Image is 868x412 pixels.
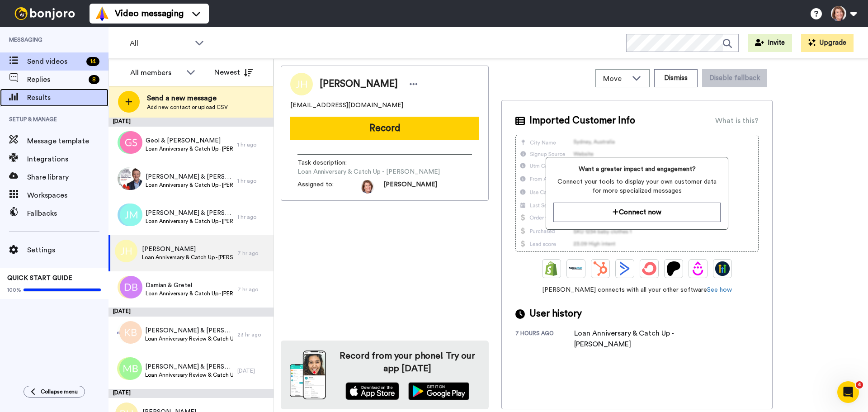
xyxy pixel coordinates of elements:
button: Record [290,117,479,140]
span: [PERSON_NAME] & [PERSON_NAME] [146,208,233,218]
span: [PERSON_NAME] & [PERSON_NAME] [146,172,233,181]
img: db.png [120,276,142,298]
img: jh.png [115,240,137,262]
div: 14 [86,57,99,66]
span: Loan Anniversary & Catch Up - [PERSON_NAME] [146,145,233,152]
span: Want a greater impact and engagement? [553,165,720,174]
span: Task description : [297,158,361,167]
span: Loan Anniversary Review & Catch Up - [PERSON_NAME] [145,335,233,342]
div: 1 hr ago [237,141,269,148]
span: 100% [7,286,21,294]
img: a1087ef6-816d-4369-8c2e-8852fdeb3255.jpg [118,167,140,190]
span: [PERSON_NAME] [142,245,233,254]
span: Connect your tools to display your own customer data for more specialized messages [553,177,720,195]
img: a9f4b73e-b3c7-4288-814a-a3539c21c4c8.png [117,321,140,344]
span: Loan Anniversary Review & Catch Up - [PERSON_NAME] [145,371,233,379]
img: jm.png [120,204,142,226]
img: Ontraport [569,261,583,276]
button: Connect now [553,203,720,222]
span: Imported Customer Info [529,114,635,128]
img: vm-color.svg [95,6,109,21]
h4: Record from your phone! Try our app [DATE] [335,350,480,375]
div: 8 [89,75,99,84]
button: Upgrade [801,34,854,52]
span: Share library [27,172,108,183]
img: 621c16c7-a60b-48f8-b0b5-f158d0b0809f-1759891800.jpg [361,180,374,194]
span: Assigned to: [297,180,361,194]
span: Loan Anniversary & Catch Up - [PERSON_NAME] [146,290,233,297]
span: Send videos [27,56,83,67]
span: [PERSON_NAME] & [PERSON_NAME] [145,362,233,371]
span: Send a new message [147,93,228,104]
button: Newest [208,63,259,81]
iframe: Intercom live chat [837,381,859,403]
img: GoHighLevel [715,261,730,276]
img: Drip [691,261,705,276]
img: ActiveCampaign [618,261,632,276]
div: 1 hr ago [237,177,269,185]
div: All members [130,67,182,78]
span: Fallbacks [27,208,108,219]
div: 7 hours ago [515,330,574,350]
div: [DATE] [108,118,274,127]
img: gs.png [120,131,142,154]
span: [PERSON_NAME] [320,77,398,91]
span: [PERSON_NAME] connects with all your other software [515,285,759,294]
div: [DATE] [108,308,274,317]
span: Loan Anniversary & Catch Up - [PERSON_NAME] [146,218,233,225]
span: Geol & [PERSON_NAME] [146,136,233,145]
img: tm.png [118,204,140,226]
span: [EMAIL_ADDRESS][DOMAIN_NAME] [290,101,403,110]
span: Results [27,92,108,103]
img: playstore [408,382,469,400]
img: Hubspot [593,261,608,276]
button: Invite [748,34,792,52]
span: All [130,38,190,49]
span: User history [529,307,582,321]
span: Message template [27,136,108,147]
div: What is this? [715,115,759,126]
div: [DATE] [108,389,274,398]
div: 23 hr ago [237,331,269,338]
a: See how [707,287,732,293]
span: 4 [856,381,863,388]
div: 1 hr ago [237,213,269,221]
span: Loan Anniversary & Catch Up - [PERSON_NAME] [146,181,233,189]
img: gb.png [118,276,140,298]
div: Loan Anniversary & Catch Up - [PERSON_NAME] [574,328,719,350]
button: Dismiss [654,69,698,87]
span: Move [603,73,627,84]
img: download [290,350,326,399]
span: [PERSON_NAME] & [PERSON_NAME] [145,326,233,335]
span: Loan Anniversary & Catch Up - [PERSON_NAME] [142,254,233,261]
img: Shopify [544,261,559,276]
img: mb.png [119,357,142,380]
span: Collapse menu [41,388,78,395]
span: Integrations [27,154,108,165]
span: Loan Anniversary & Catch Up - [PERSON_NAME] [297,167,440,176]
div: [DATE] [237,367,269,374]
img: appstore [345,382,399,400]
img: Patreon [666,261,681,276]
img: sb.png [117,357,140,380]
span: QUICK START GUIDE [7,275,72,281]
span: Settings [27,245,108,256]
img: Image of Julie Hicks [290,73,313,95]
div: 7 hr ago [237,286,269,293]
span: [PERSON_NAME] [383,180,437,194]
img: kb.png [119,321,142,344]
img: ConvertKit [642,261,656,276]
button: Collapse menu [24,386,85,398]
span: Workspaces [27,190,108,201]
img: rk.png [118,131,140,154]
span: Damian & Gretel [146,281,233,290]
span: Replies [27,74,85,85]
button: Disable fallback [702,69,767,87]
span: Video messaging [115,7,184,20]
span: Add new contact or upload CSV [147,104,228,111]
div: 7 hr ago [237,250,269,257]
img: 5fbe2173-ae36-474e-92ce-23c84c7c928c.jpg [120,167,142,190]
img: bj-logo-header-white.svg [11,7,79,20]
